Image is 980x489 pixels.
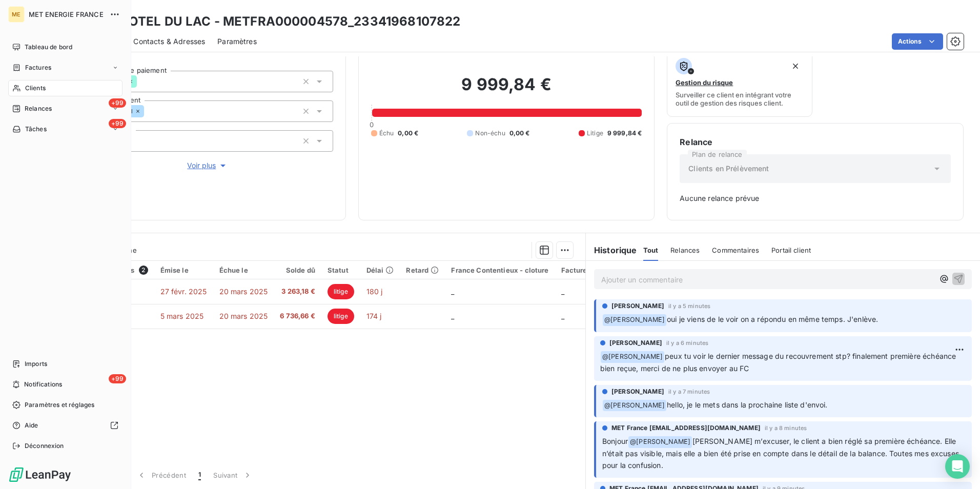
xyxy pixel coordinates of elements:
[451,287,454,296] span: _
[509,129,530,138] span: 0,00 €
[137,77,145,86] input: Ajouter une valeur
[25,441,64,451] span: Déconnexion
[371,74,642,105] h2: 9 999,84 €
[771,246,811,254] span: Portail client
[676,78,733,87] span: Gestion du risque
[668,389,710,395] span: il y a 7 minutes
[611,423,761,433] span: MET France [EMAIL_ADDRESS][DOMAIN_NAME]
[160,312,204,320] span: 5 mars 2025
[667,315,878,323] span: oui je viens de le voir on a répondu en même temps. J'enlève.
[680,193,951,203] span: Aucune relance prévue
[8,59,122,76] a: Factures
[688,164,769,174] span: Clients en Prélèvement
[667,400,828,409] span: hello, je le mets dans la prochaine liste d'envoi.
[25,104,52,113] span: Relances
[643,246,659,254] span: Tout
[328,284,354,299] span: litige
[603,314,666,326] span: @ [PERSON_NAME]
[8,466,72,483] img: Logo LeanPay
[587,129,603,138] span: Litige
[25,63,51,72] span: Factures
[8,80,122,96] a: Clients
[602,437,961,470] span: [PERSON_NAME] m’excuser, le client a bien réglé sa première échéance. Elle n’était pas visible, m...
[144,107,152,116] input: Ajouter une valeur
[25,359,47,369] span: Imports
[217,36,257,47] span: Paramètres
[8,100,122,117] a: +99Relances
[668,303,710,309] span: il y a 5 minutes
[406,266,439,274] div: Retard
[160,266,207,274] div: Émise le
[611,301,664,311] span: [PERSON_NAME]
[25,400,94,410] span: Paramètres et réglages
[602,437,628,445] span: Bonjour
[219,312,268,320] span: 20 mars 2025
[712,246,759,254] span: Commentaires
[398,129,418,138] span: 0,00 €
[561,312,564,320] span: _
[945,454,970,479] div: Open Intercom Messenger
[280,287,315,297] span: 3 263,18 €
[765,425,807,431] span: il y a 8 minutes
[892,33,943,50] button: Actions
[8,417,122,434] a: Aide
[130,464,192,486] button: Précédent
[670,246,700,254] span: Relances
[379,129,394,138] span: Échu
[109,374,126,383] span: +99
[25,43,72,52] span: Tableau de bord
[25,421,38,430] span: Aide
[24,380,62,389] span: Notifications
[8,121,122,137] a: +99Tâches
[366,312,382,320] span: 174 j
[29,10,104,18] span: MET ENERGIE FRANCE
[133,36,205,47] span: Contacts & Adresses
[676,91,803,107] span: Surveiller ce client en intégrant votre outil de gestion des risques client.
[8,6,25,23] div: ME
[586,244,637,256] h6: Historique
[198,470,201,480] span: 1
[139,266,148,275] span: 2
[666,340,708,346] span: il y a 6 minutes
[25,125,47,134] span: Tâches
[561,266,631,274] div: Facture / Echéancier
[601,351,664,363] span: @ [PERSON_NAME]
[561,287,564,296] span: _
[628,436,692,448] span: @ [PERSON_NAME]
[192,464,207,486] button: 1
[328,266,354,274] div: Statut
[600,352,958,373] span: peux tu voir le dernier message du recouvrement stp? finalement première échéance bien reçue, mer...
[607,129,642,138] span: 9 999,84 €
[109,98,126,108] span: +99
[475,129,505,138] span: Non-échu
[160,287,207,296] span: 27 févr. 2025
[219,266,268,274] div: Échue le
[609,338,662,348] span: [PERSON_NAME]
[603,400,666,412] span: @ [PERSON_NAME]
[90,12,460,31] h3: SAS HOTEL DU LAC - METFRA000004578_23341968107822
[280,311,315,321] span: 6 736,66 €
[328,309,354,324] span: litige
[187,160,228,171] span: Voir plus
[451,266,548,274] div: France Contentieux - cloture
[8,397,122,413] a: Paramètres et réglages
[109,119,126,128] span: +99
[83,160,333,171] button: Voir plus
[366,287,383,296] span: 180 j
[207,464,259,486] button: Suivant
[366,266,394,274] div: Délai
[370,120,374,129] span: 0
[25,84,46,93] span: Clients
[280,266,315,274] div: Solde dû
[8,39,122,55] a: Tableau de bord
[611,387,664,396] span: [PERSON_NAME]
[8,356,122,372] a: Imports
[451,312,454,320] span: _
[680,136,951,148] h6: Relance
[219,287,268,296] span: 20 mars 2025
[667,51,812,117] button: Gestion du risqueSurveiller ce client en intégrant votre outil de gestion des risques client.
